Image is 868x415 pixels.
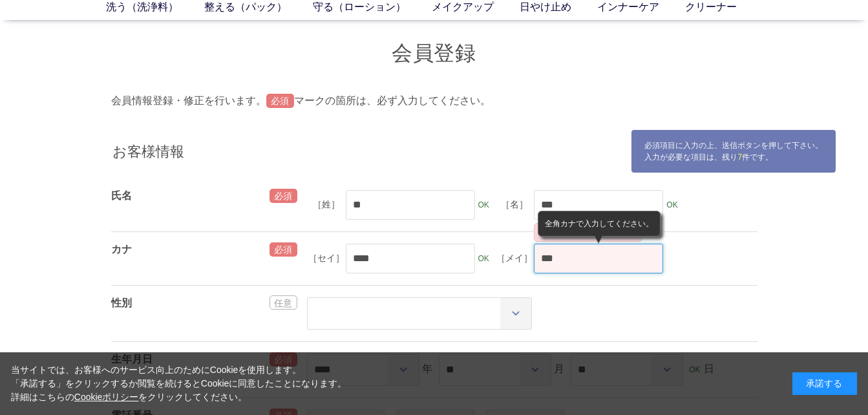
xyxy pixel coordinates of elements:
[792,372,857,395] div: 承諾する
[495,198,534,211] label: ［名］
[307,198,346,211] label: ［姓］
[307,252,346,265] label: ［セイ］
[11,363,347,404] div: 当サイトでは、お客様へのサービス向上のためにCookieを使用します。 「承諾する」をクリックするか閲覧を続けるとCookieに同意したことになります。 詳細はこちらの をクリックしてください。
[737,153,742,162] span: 7
[111,141,757,165] p: お客様情報
[111,39,757,67] h1: 会員登録
[475,251,492,266] div: OK
[475,197,492,213] div: OK
[534,223,642,242] div: 全角カナで入力して下さい。
[663,197,681,213] div: OK
[111,244,132,255] label: カナ
[495,252,534,265] label: ［メイ］
[111,297,132,308] label: 性別
[111,190,132,201] label: 氏名
[538,211,661,237] div: 全角カナで入力してください。
[111,93,757,109] p: 会員情報登録・修正を行います。 マークの箇所は、必ず入力してください。
[631,129,836,173] div: 必須項目に入力の上、送信ボタンを押して下さい。 入力が必要な項目は、残り 件です。
[74,392,139,402] a: Cookieポリシー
